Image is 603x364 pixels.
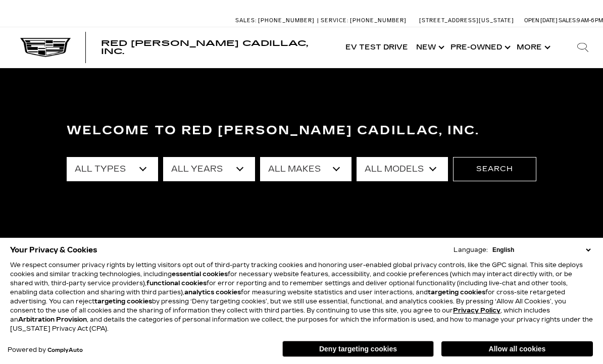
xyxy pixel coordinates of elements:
[412,27,446,68] a: New
[20,38,71,57] img: Cadillac Dark Logo with Cadillac White Text
[453,157,536,181] button: Search
[18,316,87,323] strong: Arbitration Provision
[260,157,351,181] select: Filter by make
[258,17,315,24] span: [PHONE_NUMBER]
[453,307,500,314] a: Privacy Policy
[163,157,255,181] select: Filter by year
[428,289,485,296] strong: targeting cookies
[559,17,577,24] span: Sales:
[577,17,603,24] span: 9 AM-6 PM
[524,17,558,24] span: Open [DATE]
[94,298,152,305] strong: targeting cookies
[235,17,257,24] span: Sales:
[441,341,593,356] button: Allow all cookies
[101,39,331,56] a: Red [PERSON_NAME] Cadillac, Inc.
[10,243,97,257] span: Your Privacy & Cookies
[357,157,448,181] select: Filter by model
[513,27,552,68] button: More
[321,17,348,24] span: Service:
[446,27,513,68] a: Pre-Owned
[184,289,241,296] strong: analytics cookies
[67,157,158,181] select: Filter by type
[419,17,514,24] a: [STREET_ADDRESS][US_STATE]
[282,341,434,357] button: Deny targeting cookies
[146,280,207,287] strong: functional cookies
[350,17,407,24] span: [PHONE_NUMBER]
[47,347,83,353] a: ComplyAuto
[10,261,593,333] p: We respect consumer privacy rights by letting visitors opt out of third-party tracking cookies an...
[67,121,536,141] h3: Welcome to Red [PERSON_NAME] Cadillac, Inc.
[490,245,593,254] select: Language Select
[172,271,228,278] strong: essential cookies
[317,18,409,23] a: Service: [PHONE_NUMBER]
[8,347,83,353] div: Powered by
[341,27,412,68] a: EV Test Drive
[101,38,308,56] span: Red [PERSON_NAME] Cadillac, Inc.
[235,18,317,23] a: Sales: [PHONE_NUMBER]
[454,247,488,253] div: Language:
